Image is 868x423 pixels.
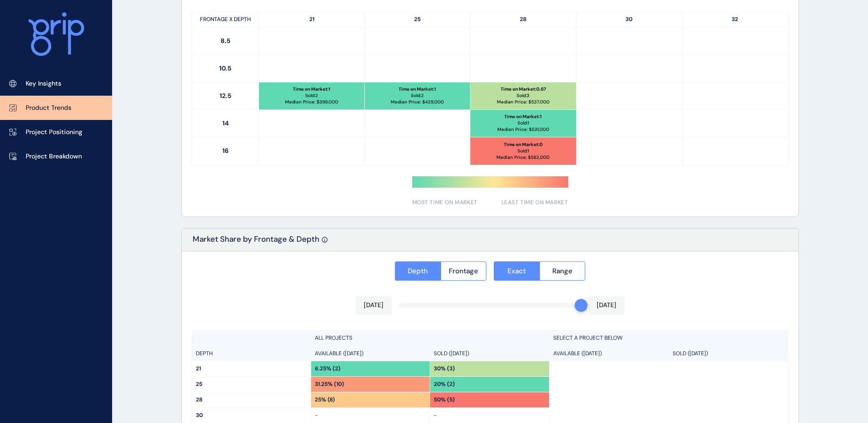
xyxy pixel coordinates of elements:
[501,86,546,92] p: Time on Market : 0.67
[441,261,487,281] button: Frontage
[507,266,526,276] span: Exact
[673,350,708,358] p: SOLD ([DATE])
[305,92,318,99] p: Sold: 2
[434,350,469,358] p: SOLD ([DATE])
[597,301,616,310] p: [DATE]
[26,152,82,161] p: Project Breakdown
[196,350,213,358] p: DEPTH
[315,365,340,373] p: 6.25% (2)
[196,365,307,373] p: 21
[434,396,455,404] p: 50% (5)
[504,114,542,120] p: Time on Market : 1
[539,261,586,281] button: Range
[434,412,545,419] p: -
[411,92,424,99] p: Sold: 2
[192,27,259,54] p: 8.5
[364,301,383,310] p: [DATE]
[412,199,478,206] span: MOST TIME ON MARKET
[196,396,307,404] p: 28
[497,126,549,133] p: Median Price: $ 531,000
[192,82,259,109] p: 12.5
[395,261,441,281] button: Depth
[315,350,363,358] p: AVAILABLE ([DATE])
[285,99,338,105] p: Median Price: $ 399,000
[26,79,61,88] p: Key Insights
[192,12,259,27] p: FRONTAGE X DEPTH
[293,86,330,92] p: Time on Market : 1
[315,412,426,419] p: -
[399,86,436,92] p: Time on Market : 1
[259,12,365,27] p: 21
[682,12,788,27] p: 32
[577,12,682,27] p: 30
[553,350,602,358] p: AVAILABLE ([DATE])
[504,141,543,148] p: Time on Market : 0
[496,154,550,161] p: Median Price: $ 582,000
[434,365,455,373] p: 30% (3)
[553,334,623,342] p: SELECT A PROJECT BELOW
[315,396,335,404] p: 25% (8)
[552,266,572,276] span: Range
[391,99,444,105] p: Median Price: $ 429,000
[196,412,307,419] p: 30
[494,261,539,281] button: Exact
[365,12,470,27] p: 25
[196,380,307,388] p: 25
[408,266,428,276] span: Depth
[470,12,576,27] p: 28
[315,380,344,388] p: 31.25% (10)
[518,120,529,126] p: Sold: 1
[497,99,550,105] p: Median Price: $ 537,000
[501,199,568,206] span: LEAST TIME ON MARKET
[518,148,529,154] p: Sold: 1
[192,137,259,165] p: 16
[26,103,71,113] p: Product Trends
[192,55,259,82] p: 10.5
[434,380,455,388] p: 20% (2)
[517,92,529,99] p: Sold: 3
[26,128,82,137] p: Project Positioning
[449,266,478,276] span: Frontage
[192,110,259,137] p: 14
[193,234,319,251] p: Market Share by Frontage & Depth
[315,334,352,342] p: ALL PROJECTS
